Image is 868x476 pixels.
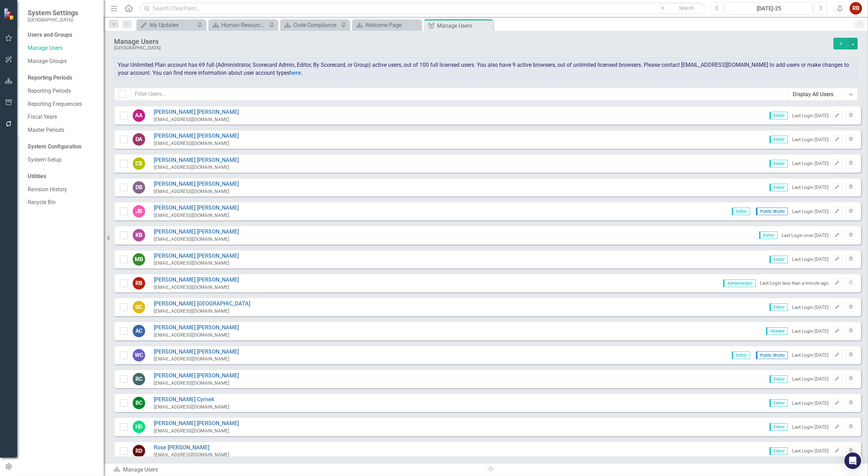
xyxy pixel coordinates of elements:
[154,451,229,458] div: [EMAIL_ADDRESS][DOMAIN_NAME]
[770,447,788,455] span: Editor
[154,108,239,116] a: [PERSON_NAME] [PERSON_NAME]
[770,256,788,263] span: Editor
[118,62,849,76] span: Your Unlimited Plan account has 69 full (Administrator, Scorecard Admin, Editor, By Scorecard, or...
[133,277,145,290] div: RB
[28,173,97,181] div: Utilities
[792,376,829,382] div: Last Login [DATE]
[154,348,239,356] a: [PERSON_NAME] [PERSON_NAME]
[756,351,788,359] span: Public Works
[133,349,145,361] div: WC
[770,160,788,167] span: Editor
[133,205,145,218] div: JB
[154,188,239,195] div: [EMAIL_ADDRESS][DOMAIN_NAME]
[154,420,239,428] a: [PERSON_NAME] [PERSON_NAME]
[28,113,97,121] a: Fiscal Years
[154,308,250,314] div: [EMAIL_ADDRESS][DOMAIN_NAME]
[154,212,239,219] div: [EMAIL_ADDRESS][DOMAIN_NAME]
[792,448,829,454] div: Last Login [DATE]
[770,399,788,407] span: Editor
[770,303,788,311] span: Editor
[792,352,829,358] div: Last Login [DATE]
[154,156,239,164] a: [PERSON_NAME] [PERSON_NAME]
[154,444,229,452] a: Rose [PERSON_NAME]
[732,351,750,359] span: Editor
[28,87,97,95] a: Reporting Periods
[154,404,229,410] div: [EMAIL_ADDRESS][DOMAIN_NAME]
[154,116,239,123] div: [EMAIL_ADDRESS][DOMAIN_NAME]
[669,3,704,13] button: Search
[732,208,750,215] span: Editor
[792,400,829,406] div: Last Login [DATE]
[792,136,829,143] div: Last Login [DATE]
[28,186,97,194] a: Revision History
[210,21,267,29] a: Human Resources Analytics Dashboard
[154,396,229,404] a: [PERSON_NAME] Cyrnek
[154,428,239,434] div: [EMAIL_ADDRESS][DOMAIN_NAME]
[28,9,78,17] span: System Settings
[114,38,830,45] div: Manage Users
[679,5,694,11] span: Search
[133,397,145,409] div: BC
[28,31,97,39] div: Users and Groups
[154,140,239,147] div: [EMAIL_ADDRESS][DOMAIN_NAME]
[756,208,788,215] span: Public Works
[293,21,339,29] div: Code Compliance
[133,301,145,313] div: GC
[154,356,239,362] div: [EMAIL_ADDRESS][DOMAIN_NAME]
[154,276,239,284] a: [PERSON_NAME] [PERSON_NAME]
[726,2,812,15] button: [DATE]-25
[28,17,78,22] small: [GEOGRAPHIC_DATA]
[28,74,97,82] div: Reporting Periods
[133,133,145,146] div: DA
[133,109,145,122] div: AA
[354,21,419,29] a: Welcome Page
[133,445,145,457] div: RD
[759,231,777,239] span: Editor
[290,70,301,76] a: here
[850,2,862,15] button: RB
[154,236,239,242] div: [EMAIL_ADDRESS][DOMAIN_NAME]
[766,327,788,335] span: Updater
[792,256,829,263] div: Last Login [DATE]
[792,112,829,119] div: Last Login [DATE]
[154,180,239,188] a: [PERSON_NAME] [PERSON_NAME]
[133,421,145,433] div: HD
[792,160,829,167] div: Last Login [DATE]
[28,143,97,151] div: System Configuration
[28,156,97,164] a: System Setup
[133,373,145,385] div: RC
[792,328,829,335] div: Last Login [DATE]
[154,324,239,332] a: [PERSON_NAME] [PERSON_NAME]
[3,7,16,20] img: ClearPoint Strategy
[154,204,239,212] a: [PERSON_NAME] [PERSON_NAME]
[154,164,239,171] div: [EMAIL_ADDRESS][DOMAIN_NAME]
[770,136,788,143] span: Editor
[114,45,830,51] div: [GEOGRAPHIC_DATA]
[154,300,250,308] a: [PERSON_NAME] [GEOGRAPHIC_DATA]
[282,21,339,29] a: Code Compliance
[770,375,788,383] span: Editor
[365,21,419,29] div: Welcome Page
[140,2,706,15] input: Search ClearPoint...
[792,184,829,191] div: Last Login [DATE]
[28,44,97,52] a: Manage Users
[792,304,829,311] div: Last Login [DATE]
[723,280,756,287] span: Administrator
[782,232,829,239] div: Last Login over [DATE]
[113,466,481,474] div: Manage Users
[770,423,788,431] span: Editor
[845,452,861,469] div: Open Intercom Messenger
[154,132,239,140] a: [PERSON_NAME] [PERSON_NAME]
[154,260,239,266] div: [EMAIL_ADDRESS][DOMAIN_NAME]
[154,284,239,291] div: [EMAIL_ADDRESS][DOMAIN_NAME]
[133,229,145,241] div: KB
[154,332,239,338] div: [EMAIL_ADDRESS][DOMAIN_NAME]
[133,253,145,266] div: MB
[130,88,788,101] input: Filter Users...
[770,112,788,119] span: Editor
[138,21,195,29] a: My Updates
[28,126,97,134] a: Master Periods
[793,90,846,98] div: Display All Users
[28,199,97,207] a: Recycle Bin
